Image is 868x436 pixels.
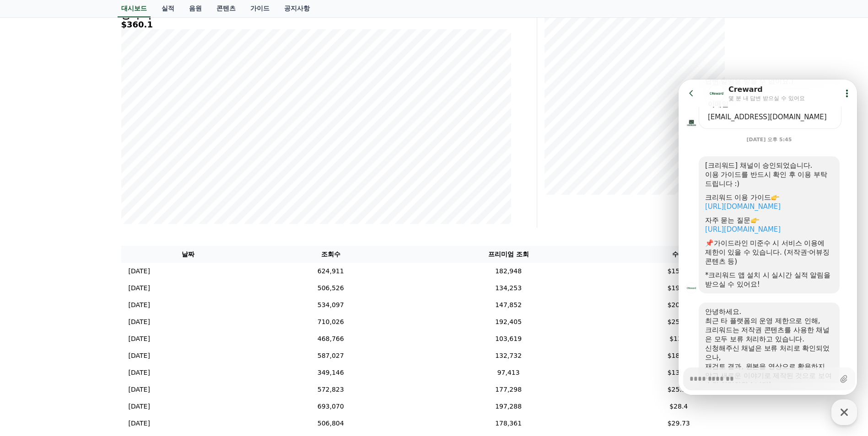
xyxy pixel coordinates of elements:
th: 조회수 [255,246,406,263]
p: [DATE] [129,266,150,276]
p: [DATE] [129,368,150,378]
td: 134,253 [406,280,610,297]
td: 197,288 [406,398,610,415]
td: 506,804 [255,415,406,432]
p: [DATE] [129,334,150,344]
td: 349,146 [255,364,406,381]
h5: $360.1 [121,20,511,29]
iframe: Channel chat [679,80,857,395]
td: $29.73 [610,415,747,432]
td: 506,526 [255,280,406,297]
td: 97,413 [406,364,610,381]
td: $28.4 [610,398,747,415]
td: $20.34 [610,297,747,314]
th: 수익 [610,246,747,263]
td: $19.52 [610,280,747,297]
td: $13.3 [610,330,747,347]
td: 177,298 [406,381,610,398]
td: 710,026 [255,314,406,330]
td: 534,097 [255,297,406,314]
td: 192,405 [406,314,610,330]
p: [DATE] [129,351,150,361]
p: [DATE] [129,283,150,293]
td: 182,948 [406,263,610,280]
td: 132,732 [406,347,610,364]
p: [DATE] [129,419,150,428]
td: 624,911 [255,263,406,280]
p: [DATE] [129,402,150,411]
p: [DATE] [129,300,150,310]
th: 날짜 [121,246,255,263]
td: 178,361 [406,415,610,432]
td: $15.39 [610,263,747,280]
td: 103,619 [406,330,610,347]
td: 147,852 [406,297,610,314]
td: $18.64 [610,347,747,364]
td: $13.12 [610,364,747,381]
p: [DATE] [129,385,150,394]
td: 587,027 [255,347,406,364]
td: 468,766 [255,330,406,347]
p: [DATE] [129,317,150,327]
td: 693,070 [255,398,406,415]
td: $25.13 [610,381,747,398]
td: 572,823 [255,381,406,398]
th: 프리미엄 조회 [406,246,610,263]
td: $25.13 [610,314,747,330]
